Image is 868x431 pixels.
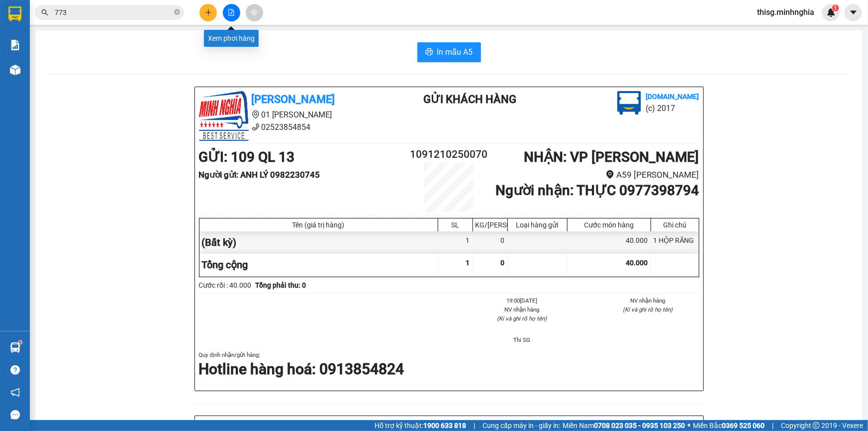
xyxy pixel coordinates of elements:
[199,108,384,121] li: 01 [PERSON_NAME]
[246,4,263,21] button: aim
[425,48,433,57] span: printer
[617,91,641,115] img: logo.jpg
[375,420,466,431] span: Hỗ trợ kỹ thuật:
[834,4,837,11] span: 1
[4,4,54,54] img: logo.jpg
[651,231,699,254] div: 1 HỘP RĂNG
[202,221,435,229] div: Tên (giá trị hàng)
[199,360,404,378] strong: Hotline hàng hoá: 0913854824
[252,93,335,106] b: [PERSON_NAME]
[490,168,699,182] li: A59 [PERSON_NAME]
[646,102,699,114] li: (c) 2017
[626,259,648,267] span: 40.000
[41,9,48,16] span: search
[693,420,765,431] span: Miền Bắc
[4,22,190,34] li: 01 [PERSON_NAME]
[524,149,699,165] b: NHẬN : VP [PERSON_NAME]
[827,8,836,17] img: icon-new-feature
[199,280,252,291] div: Cước rồi : 40.000
[199,149,295,165] b: GỬI : 109 QL 13
[174,8,180,17] span: close-circle
[252,123,260,131] span: phone
[228,9,235,16] span: file-add
[597,296,699,305] li: NV nhận hàng
[202,259,248,271] span: Tổng cộng
[10,388,20,397] span: notification
[570,221,648,229] div: Cước món hàng
[832,4,839,11] sup: 1
[606,170,614,179] span: environment
[407,146,491,163] h2: 1091210250070
[495,182,699,199] b: Người nhận : THỰC 0977398794
[471,296,574,305] li: 19:00[DATE]
[654,221,696,229] div: Ghi chú
[646,93,699,101] b: [DOMAIN_NAME]
[466,259,470,267] span: 1
[57,24,65,32] span: environment
[749,6,822,18] span: thisg.minhnghia
[471,305,574,314] li: NV nhận hàng
[722,422,765,430] strong: 0369 525 060
[849,8,858,17] span: caret-down
[441,221,470,229] div: SL
[19,341,22,344] sup: 1
[563,420,685,431] span: Miền Nam
[501,259,505,267] span: 0
[199,4,217,21] button: plus
[205,9,212,16] span: plus
[594,422,685,430] strong: 0708 023 035 - 0935 103 250
[423,422,466,430] strong: 1900 633 818
[845,4,862,21] button: caret-down
[256,281,306,289] b: Tổng phải thu: 0
[687,424,690,428] span: ⚪️
[476,221,505,229] div: KG/[PERSON_NAME]
[4,34,190,47] li: 02523854854
[199,170,320,180] b: Người gửi : ANH LÝ 0982230745
[471,335,574,344] li: Thi SG
[10,365,20,375] span: question-circle
[772,420,773,431] span: |
[57,6,141,19] b: [PERSON_NAME]
[4,62,100,79] b: GỬI : 109 QL 13
[568,231,651,254] div: 40.000
[199,231,438,254] div: (Bất kỳ)
[174,9,180,15] span: close-circle
[8,6,21,21] img: logo-vxr
[482,420,560,431] span: Cung cấp máy in - giấy in:
[473,231,508,254] div: 0
[510,221,565,229] div: Loại hàng gửi
[252,110,260,118] span: environment
[55,7,172,18] input: Tìm tên, số ĐT hoặc mã đơn
[57,36,65,44] span: phone
[10,410,20,420] span: message
[223,4,240,21] button: file-add
[417,42,481,62] button: printerIn mẫu A5
[199,121,384,133] li: 02523854854
[10,342,20,353] img: warehouse-icon
[199,350,699,380] div: Quy định nhận/gửi hàng :
[497,315,547,322] i: (Kí và ghi rõ họ tên)
[423,93,516,106] b: Gửi khách hàng
[251,9,258,16] span: aim
[813,422,820,429] span: copyright
[623,306,673,313] i: (Kí và ghi rõ họ tên)
[474,420,475,431] span: |
[10,40,20,50] img: solution-icon
[437,46,473,58] span: In mẫu A5
[199,91,249,141] img: logo.jpg
[438,231,473,254] div: 1
[10,65,20,75] img: warehouse-icon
